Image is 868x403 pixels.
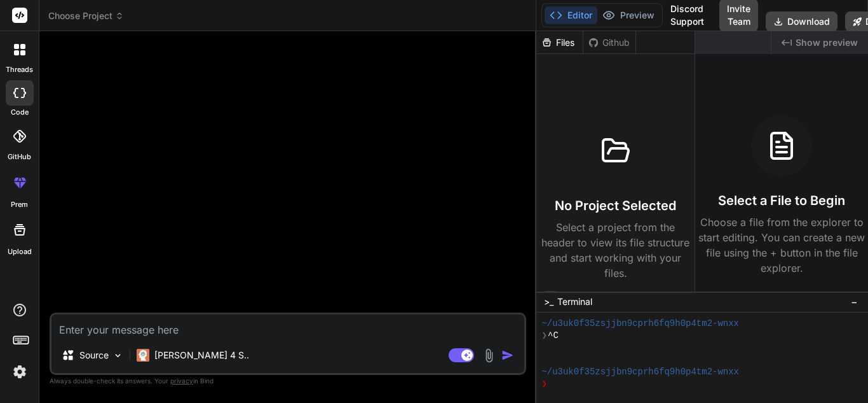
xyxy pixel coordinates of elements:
span: ~/u3uk0f35zsjjbn9cprh6fq9h0p4tm2-wnxx [541,366,739,378]
h3: No Project Selected [555,197,676,215]
span: Terminal [557,295,592,308]
img: Claude 4 Sonnet [137,349,149,362]
span: Show preview [796,36,858,49]
span: ~/u3uk0f35zsjjbn9cprh6fq9h0p4tm2-wnxx [541,318,739,330]
button: Editor [545,6,597,24]
p: Always double-check its answers. Your in Bind [50,375,526,387]
span: − [851,295,858,308]
button: Download [766,11,837,32]
div: Github [583,36,635,49]
p: [PERSON_NAME] 4 S.. [154,349,249,362]
span: ❯ [541,378,548,390]
span: ^C [548,330,559,342]
label: Upload [8,246,32,257]
span: >_ [544,295,553,308]
span: Choose Project [48,10,124,22]
img: Pick Models [112,350,123,361]
div: Files [536,36,583,49]
h3: Select a File to Begin [718,192,845,209]
label: GitHub [8,152,31,162]
p: Source [79,349,109,362]
button: − [848,292,860,312]
p: Choose a file from the explorer to start editing. You can create a new file using the + button in... [695,215,868,276]
img: settings [9,361,31,383]
span: ❯ [541,330,548,342]
label: threads [6,64,33,75]
p: Select a project from the header to view its file structure and start working with your files. [541,220,689,281]
button: Preview [597,6,660,24]
img: attachment [482,348,496,363]
label: code [11,107,29,118]
img: icon [501,349,514,362]
label: prem [11,199,28,210]
span: privacy [170,377,193,385]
